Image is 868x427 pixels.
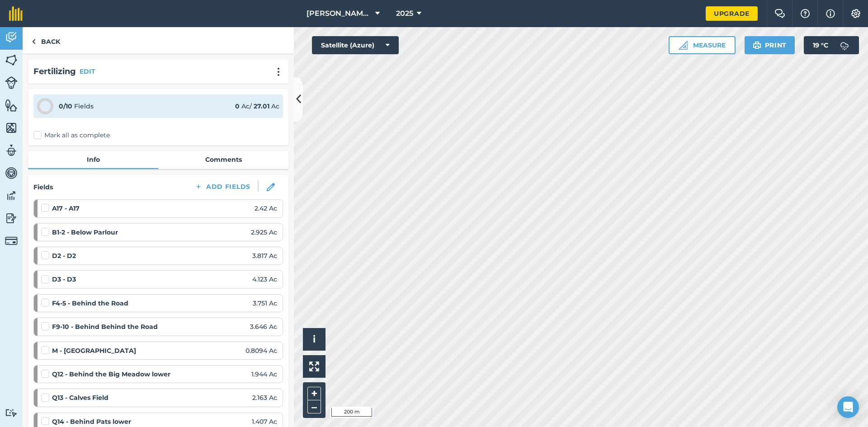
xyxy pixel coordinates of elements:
[835,36,854,54] img: svg+xml;base64,PD94bWwgdmVyc2lvbj0iMS4wIiBlbmNvZGluZz0idXRmLTgiPz4KPCEtLSBHZW5lcmF0b3I6IEFkb2JlIE...
[235,102,240,110] strong: 0
[800,9,811,18] img: A question mark icon
[52,346,136,356] strong: M - [GEOGRAPHIC_DATA]
[251,369,277,379] span: 1.944 Ac
[245,346,277,356] span: 0.8094 Ac
[5,121,18,135] img: svg+xml;base64,PHN2ZyB4bWxucz0iaHR0cDovL3d3dy53My5vcmcvMjAwMC9zdmciIHdpZHRoPSI1NiIgaGVpZ2h0PSI2MC...
[813,36,828,54] span: 19 ° C
[33,131,110,140] label: Mark all as complete
[307,8,372,19] span: [PERSON_NAME] Farm
[753,40,761,51] img: svg+xml;base64,PHN2ZyB4bWxucz0iaHR0cDovL3d3dy53My5vcmcvMjAwMC9zdmciIHdpZHRoPSIxOSIgaGVpZ2h0PSIyNC...
[5,144,18,157] img: svg+xml;base64,PD94bWwgdmVyc2lvbj0iMS4wIiBlbmNvZGluZz0idXRmLTgiPz4KPCEtLSBHZW5lcmF0b3I6IEFkb2JlIE...
[826,8,835,19] img: svg+xml;base64,PHN2ZyB4bWxucz0iaHR0cDovL3d3dy53My5vcmcvMjAwMC9zdmciIHdpZHRoPSIxNyIgaGVpZ2h0PSIxNy...
[52,298,128,308] strong: F4-5 - Behind the Road
[850,9,861,18] img: A cog icon
[273,67,284,76] img: svg+xml;base64,PHN2ZyB4bWxucz0iaHR0cDovL3d3dy53My5vcmcvMjAwMC9zdmciIHdpZHRoPSIyMCIgaGVpZ2h0PSIyNC...
[33,65,76,78] h2: Fertilizing
[254,102,269,110] strong: 27.01
[23,27,69,54] a: Back
[745,36,795,54] button: Print
[59,101,94,111] div: Fields
[679,41,688,50] img: Ruler icon
[307,387,321,400] button: +
[52,227,118,237] strong: B1-2 - Below Parlour
[52,393,108,403] strong: Q13 - Calves Field
[837,396,859,418] div: Open Intercom Messenger
[158,151,288,168] a: Comments
[32,36,36,47] img: svg+xml;base64,PHN2ZyB4bWxucz0iaHR0cDovL3d3dy53My5vcmcvMjAwMC9zdmciIHdpZHRoPSI5IiBoZWlnaHQ9IjI0Ii...
[303,328,325,351] button: i
[52,274,76,284] strong: D3 - D3
[187,180,258,193] button: Add Fields
[312,36,399,54] button: Satellite (Azure)
[80,66,95,76] button: EDIT
[307,400,321,413] button: –
[52,251,76,261] strong: D2 - D2
[669,36,736,54] button: Measure
[5,31,18,44] img: svg+xml;base64,PD94bWwgdmVyc2lvbj0iMS4wIiBlbmNvZGluZz0idXRmLTgiPz4KPCEtLSBHZW5lcmF0b3I6IEFkb2JlIE...
[9,6,23,21] img: fieldmargin Logo
[774,9,785,18] img: Two speech bubbles overlapping with the left bubble in the forefront
[251,227,277,237] span: 2.925 Ac
[33,182,53,192] h4: Fields
[252,417,277,427] span: 1.407 Ac
[396,8,413,19] span: 2025
[5,189,18,202] img: svg+xml;base64,PD94bWwgdmVyc2lvbj0iMS4wIiBlbmNvZGluZz0idXRmLTgiPz4KPCEtLSBHZW5lcmF0b3I6IEFkb2JlIE...
[267,183,275,191] img: svg+xml;base64,PHN2ZyB3aWR0aD0iMTgiIGhlaWdodD0iMTgiIHZpZXdCb3g9IjAgMCAxOCAxOCIgZmlsbD0ibm9uZSIgeG...
[255,203,277,213] span: 2.42 Ac
[5,76,18,89] img: svg+xml;base64,PD94bWwgdmVyc2lvbj0iMS4wIiBlbmNvZGluZz0idXRmLTgiPz4KPCEtLSBHZW5lcmF0b3I6IEFkb2JlIE...
[5,235,18,247] img: svg+xml;base64,PD94bWwgdmVyc2lvbj0iMS4wIiBlbmNvZGluZz0idXRmLTgiPz4KPCEtLSBHZW5lcmF0b3I6IEFkb2JlIE...
[252,393,277,403] span: 2.163 Ac
[52,417,131,427] strong: Q14 - Behind Pats lower
[252,251,277,261] span: 3.817 Ac
[5,211,18,225] img: svg+xml;base64,PD94bWwgdmVyc2lvbj0iMS4wIiBlbmNvZGluZz0idXRmLTgiPz4KPCEtLSBHZW5lcmF0b3I6IEFkb2JlIE...
[59,102,72,110] strong: 0 / 10
[804,36,859,54] button: 19 °C
[252,274,277,284] span: 4.123 Ac
[706,6,758,21] a: Upgrade
[5,53,18,67] img: svg+xml;base64,PHN2ZyB4bWxucz0iaHR0cDovL3d3dy53My5vcmcvMjAwMC9zdmciIHdpZHRoPSI1NiIgaGVpZ2h0PSI2MC...
[52,322,158,332] strong: F9-10 - Behind Behind the Road
[309,361,319,371] img: Four arrows, one pointing top left, one top right, one bottom right and the last bottom left
[28,151,158,168] a: Info
[5,166,18,180] img: svg+xml;base64,PD94bWwgdmVyc2lvbj0iMS4wIiBlbmNvZGluZz0idXRmLTgiPz4KPCEtLSBHZW5lcmF0b3I6IEFkb2JlIE...
[313,333,316,345] span: i
[250,322,277,332] span: 3.646 Ac
[5,408,18,417] img: svg+xml;base64,PD94bWwgdmVyc2lvbj0iMS4wIiBlbmNvZGluZz0idXRmLTgiPz4KPCEtLSBHZW5lcmF0b3I6IEFkb2JlIE...
[5,99,18,112] img: svg+xml;base64,PHN2ZyB4bWxucz0iaHR0cDovL3d3dy53My5vcmcvMjAwMC9zdmciIHdpZHRoPSI1NiIgaGVpZ2h0PSI2MC...
[52,369,170,379] strong: Q12 - Behind the Big Meadow lower
[253,298,277,308] span: 3.751 Ac
[235,101,279,111] div: Ac / Ac
[52,203,80,213] strong: A17 - A17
